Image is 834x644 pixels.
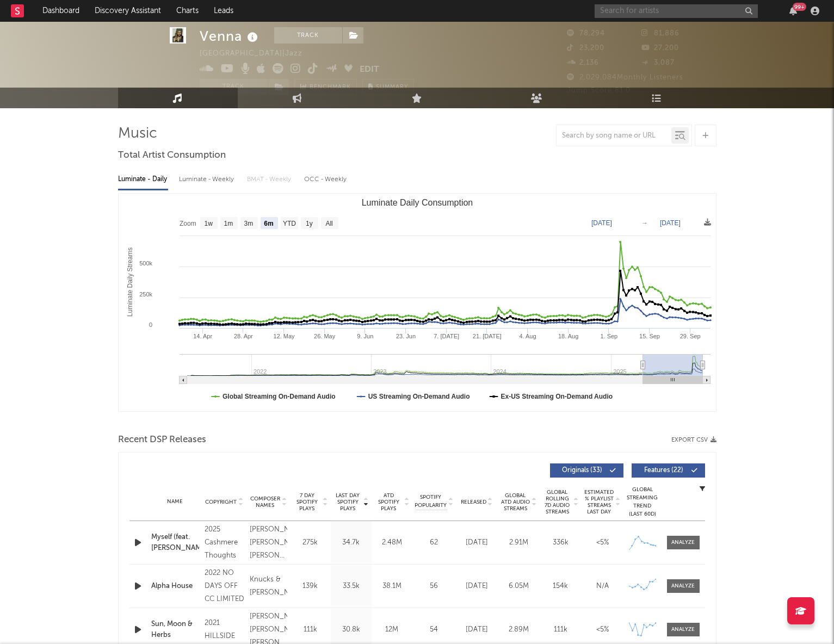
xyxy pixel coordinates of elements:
[362,79,414,95] button: Summary
[501,492,530,512] span: Global ATD Audio Streams
[118,149,226,162] span: Total Artist Consumption
[293,624,328,635] div: 111k
[501,537,537,548] div: 2.91M
[567,74,683,81] span: 2,029,084 Monthly Listeners
[200,79,268,95] button: Track
[671,437,716,443] button: Export CSV
[250,573,287,599] div: Knucks & [PERSON_NAME]
[250,496,281,509] span: Composer Names
[550,463,623,478] button: Originals(33)
[567,87,631,94] span: Jump Score: 81.0
[119,194,716,411] svg: Luminate Daily Consumption
[233,333,252,339] text: 28. Apr
[584,624,621,635] div: <5%
[591,219,612,227] text: [DATE]
[557,467,607,474] span: Originals ( 33 )
[501,393,613,400] text: Ex-US Streaming On-Demand Audio
[415,624,453,635] div: 54
[789,7,797,15] button: 99+
[250,523,287,562] div: [PERSON_NAME], [PERSON_NAME], [PERSON_NAME], [PERSON_NAME], [PERSON_NAME] +1 others
[310,81,351,94] span: Benchmark
[679,333,700,339] text: 29. Sep
[179,170,236,189] div: Luminate - Weekly
[376,84,408,90] span: Summary
[333,624,369,635] div: 30.8k
[641,30,679,37] span: 81,886
[204,220,213,227] text: 1w
[542,489,572,515] span: Global Rolling 7D Audio Streams
[415,581,453,592] div: 56
[461,499,486,505] span: Released
[641,45,679,52] span: 27,200
[282,220,295,227] text: YTD
[660,219,681,227] text: [DATE]
[180,220,196,227] text: Zoom
[293,492,322,512] span: 7 Day Spotify Plays
[374,581,410,592] div: 38.1M
[224,220,233,227] text: 1m
[632,463,705,478] button: Features(22)
[584,537,621,548] div: <5%
[293,581,328,592] div: 139k
[223,393,336,400] text: Global Streaming On-Demand Audio
[139,291,152,298] text: 250k
[542,581,579,592] div: 154k
[374,537,410,548] div: 2.48M
[264,220,273,227] text: 6m
[639,467,689,474] span: Features ( 22 )
[205,617,244,643] div: 2021 HILLSIDE
[118,434,206,447] span: Recent DSP Releases
[567,59,599,66] span: 2,136
[584,489,614,515] span: Estimated % Playlist Streams Last Day
[374,492,403,512] span: ATD Spotify Plays
[641,59,675,66] span: 3,087
[294,79,357,95] a: Benchmark
[118,170,168,189] div: Luminate - Daily
[149,321,152,328] text: 0
[274,27,342,44] button: Track
[306,220,313,227] text: 1y
[205,567,244,606] div: 2022 NO DAYS OFF CC LIMITED
[205,499,237,505] span: Copyright
[273,333,295,339] text: 12. May
[519,333,536,339] text: 4. Aug
[415,537,453,548] div: 62
[314,333,336,339] text: 26. May
[151,498,199,506] div: Name
[557,132,671,140] input: Search by song name or URL
[193,333,212,339] text: 14. Apr
[459,537,495,548] div: [DATE]
[542,537,579,548] div: 336k
[139,260,152,267] text: 500k
[584,581,621,592] div: N/A
[639,333,660,339] text: 15. Sep
[126,247,133,317] text: Luminate Daily Streams
[459,581,495,592] div: [DATE]
[360,63,379,77] button: Edit
[333,581,369,592] div: 33.5k
[151,532,199,553] a: Myself (feat. [PERSON_NAME])
[567,30,605,37] span: 78,294
[459,624,495,635] div: [DATE]
[368,393,469,400] text: US Streaming On-Demand Audio
[333,537,369,548] div: 34.7k
[415,493,447,510] span: Spotify Popularity
[200,47,315,60] div: [GEOGRAPHIC_DATA] | Jazz
[361,198,473,207] text: Luminate Daily Consumption
[325,220,332,227] text: All
[151,619,199,640] a: Sun, Moon & Herbs
[501,581,537,592] div: 6.05M
[641,219,648,227] text: →
[205,523,244,562] div: 2025 Cashmere Thoughts
[434,333,459,339] text: 7. [DATE]
[293,537,328,548] div: 275k
[567,45,604,52] span: 23,200
[151,581,199,592] div: Alpha House
[600,333,617,339] text: 1. Sep
[793,3,806,11] div: 99 +
[357,333,373,339] text: 9. Jun
[542,624,579,635] div: 111k
[501,624,537,635] div: 2.89M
